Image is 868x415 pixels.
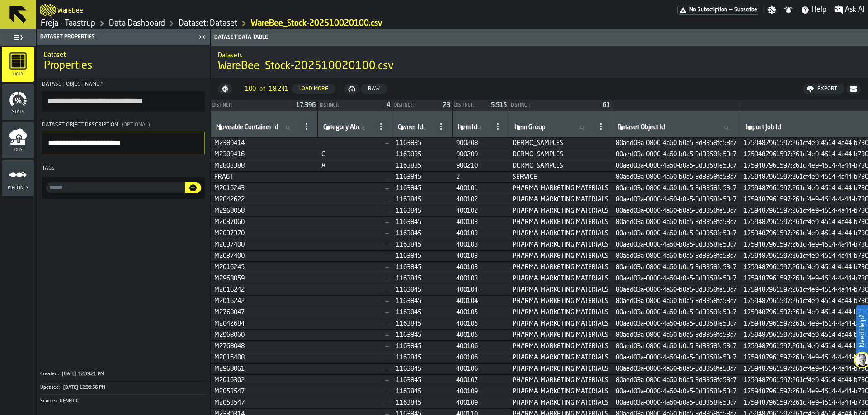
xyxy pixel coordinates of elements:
[38,34,196,40] div: Dataset Properties
[616,122,736,134] input: label
[513,320,609,327] span: PHARMA MARKETING MATERIALS
[513,140,609,147] span: DERMO_SAMPLES
[37,45,210,78] div: title-Properties
[616,230,736,237] span: 80aed03a-0800-4a60-b0a5-3d3358fe53c7
[214,343,314,350] span: M2768048
[214,230,314,237] span: M2037370
[443,102,450,108] span: 23
[214,388,314,395] span: M2053547
[214,275,314,282] span: M2968059
[214,399,314,406] span: M2053547
[618,124,665,131] span: label
[321,309,389,316] span: —
[513,219,609,226] span: PHARMA MARKETING MATERIALS
[2,47,34,83] li: menu Data
[616,185,736,192] span: 80aed03a-0800-4a60-b0a5-3d3358fe53c7
[396,122,432,134] input: label
[387,102,390,108] span: 4
[394,103,439,108] div: Distinct:
[396,196,449,203] span: 1163845
[238,82,343,96] div: ButtonLoadMore-Load More-Prev-First-Last
[321,185,389,192] span: —
[321,196,389,203] span: —
[218,50,861,59] h2: Sub Title
[513,196,609,203] span: PHARMA MARKETING MATERIALS
[616,173,736,181] span: 80aed03a-0800-4a60-b0a5-3d3358fe53c7
[211,100,317,111] div: StatList-item-Distinct:
[513,399,609,406] span: PHARMA MARKETING MATERIALS
[320,103,383,108] div: Distinct:
[616,320,736,327] span: 80aed03a-0800-4a60-b0a5-3d3358fe53c7
[321,241,389,248] span: —
[513,331,609,339] span: PHARMA MARKETING MATERIALS
[456,207,505,214] span: 400102
[513,162,609,169] span: DERMO_SAMPLES
[344,84,359,94] button: button-
[456,252,505,260] span: 400103
[214,320,314,327] span: M2042684
[63,385,105,391] span: [DATE] 12:39:56 PM
[214,365,314,373] span: M2968061
[616,264,736,271] span: 80aed03a-0800-4a60-b0a5-3d3358fe53c7
[814,86,841,92] div: Export
[245,85,256,93] span: 100
[321,320,389,327] span: —
[396,320,449,327] span: 1163845
[454,103,487,108] div: Distinct:
[396,286,449,294] span: 1163845
[780,5,797,14] label: button-toggle-Notifications
[616,140,736,147] span: 80aed03a-0800-4a60-b0a5-3d3358fe53c7
[456,275,505,282] span: 400103
[396,185,449,192] span: 1163845
[616,286,736,294] span: 80aed03a-0800-4a60-b0a5-3d3358fe53c7
[456,365,505,373] span: 400106
[396,388,449,395] span: 1163845
[509,100,612,111] div: StatList-item-Distinct:
[456,264,505,271] span: 400103
[40,371,61,377] div: Created
[321,365,389,373] span: —
[677,5,759,15] a: link-to-/wh/i/36c4991f-68ef-4ca7-ab45-a2252c911eea/pricing/
[396,275,449,282] span: 1163845
[214,286,314,294] span: M2016242
[321,151,389,158] span: C
[40,368,207,381] div: KeyValueItem-Created
[196,32,208,42] label: button-toggle-Close me
[857,306,867,356] label: Need Help?
[214,377,314,384] span: M2016302
[214,241,314,248] span: M2037400
[296,86,332,92] div: Load More
[321,264,389,271] span: —
[513,286,609,294] span: PHARMA MARKETING MATERIALS
[321,230,389,237] span: —
[616,365,736,373] span: 80aed03a-0800-4a60-b0a5-3d3358fe53c7
[456,122,489,134] input: label
[214,264,314,271] span: M2016245
[216,124,278,131] span: label
[2,160,34,196] li: menu Pipelines
[44,50,203,59] h2: Sub Title
[830,5,868,15] label: button-toggle-Ask AI
[845,5,864,15] span: Ask AI
[456,388,505,395] span: 400109
[321,298,389,305] span: —
[2,72,34,77] span: Data
[321,173,389,181] span: —
[321,286,389,294] span: —
[40,385,62,391] div: Updated
[513,230,609,237] span: PHARMA MARKETING MATERIALS
[396,241,449,248] span: 1163845
[396,151,449,158] span: 1163835
[458,124,477,131] span: label
[396,207,449,214] span: 1163845
[185,182,201,193] button: button-
[616,241,736,248] span: 80aed03a-0800-4a60-b0a5-3d3358fe53c7
[513,343,609,350] span: PHARMA MARKETING MATERIALS
[40,395,207,408] button: Source:GENERIC
[491,102,507,108] span: 5,515
[321,331,389,339] span: —
[361,84,387,94] button: button-Raw
[456,286,505,294] span: 400104
[59,385,60,391] span: :
[40,381,207,394] div: KeyValueItem-Updated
